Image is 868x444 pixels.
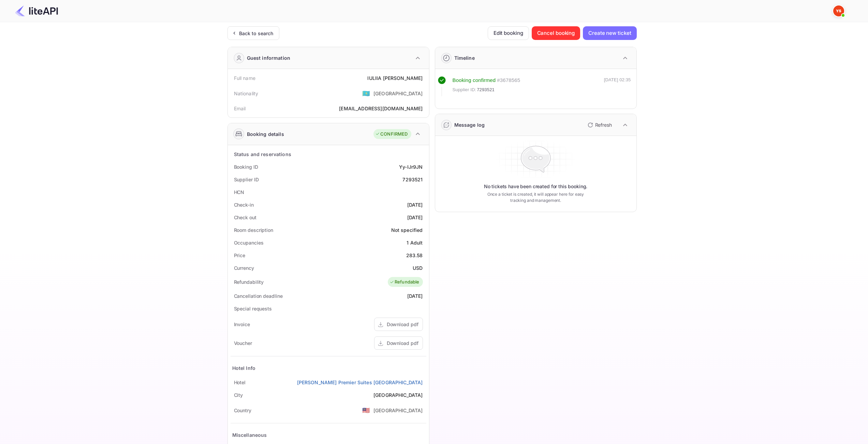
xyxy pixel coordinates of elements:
[234,252,246,258] ya-tr-span: Price
[234,91,259,96] ya-tr-span: Nationality
[407,201,423,208] div: [DATE]
[234,177,259,182] ya-tr-span: Supplier ID
[494,29,523,38] ya-tr-span: Edit booking
[537,29,575,38] ya-tr-span: Cancel booking
[234,321,250,327] ya-tr-span: Invoice
[387,321,418,327] ya-tr-span: Download pdf
[583,26,636,40] button: Create new ticket
[454,122,485,128] ya-tr-span: Message log
[532,26,580,40] button: Cancel booking
[234,164,258,170] ya-tr-span: Booking ID
[234,265,254,271] ya-tr-span: Currency
[473,77,496,83] ya-tr-span: confirmed
[380,131,408,138] ya-tr-span: CONFIRMED
[497,77,520,84] div: # 3678565
[387,340,418,346] ya-tr-span: Download pdf
[362,89,370,97] ya-tr-span: 🇰🇿
[407,240,409,246] ya-tr-span: 1
[234,151,291,157] ya-tr-span: Status and reservations
[395,279,420,286] ya-tr-span: Refundable
[297,379,423,386] a: [PERSON_NAME] Premier Suites [GEOGRAPHIC_DATA]
[247,54,291,61] ya-tr-span: Guest information
[453,87,476,92] ya-tr-span: Supplier ID:
[232,432,267,438] ya-tr-span: Miscellaneous
[234,379,246,385] ya-tr-span: Hotel
[391,227,423,233] ya-tr-span: Not specified
[406,252,423,259] div: 283.58
[584,120,615,130] button: Refresh
[339,106,423,111] ya-tr-span: [EMAIL_ADDRESS][DOMAIN_NAME]
[234,392,243,398] ya-tr-span: City
[234,240,264,246] ya-tr-span: Occupancies
[362,87,370,99] span: United States
[234,202,254,208] ya-tr-span: Check-in
[15,5,58,16] img: LiteAPI Logo
[407,214,423,221] div: [DATE]
[367,75,381,81] ya-tr-span: IULIIA
[362,406,370,414] ya-tr-span: 🇲🇾
[410,240,423,246] ya-tr-span: Adult
[454,55,475,61] ya-tr-span: Timeline
[234,279,264,285] ya-tr-span: Refundability
[595,122,612,128] ya-tr-span: Refresh
[604,77,631,82] ya-tr-span: [DATE] 02:35
[399,164,423,170] ya-tr-span: Yy-IJr9JN
[373,407,423,413] ya-tr-span: [GEOGRAPHIC_DATA]
[234,340,252,346] ya-tr-span: Voucher
[477,87,495,92] ya-tr-span: 7293521
[234,189,245,195] ya-tr-span: HCN
[234,407,251,413] ya-tr-span: Country
[373,91,423,96] ya-tr-span: [GEOGRAPHIC_DATA]
[234,293,283,299] ya-tr-span: Cancellation deadline
[402,176,423,183] div: 7293521
[833,5,844,16] img: Yandex Support
[407,292,423,300] div: [DATE]
[488,26,529,40] button: Edit booking
[234,106,246,111] ya-tr-span: Email
[383,75,423,81] ya-tr-span: [PERSON_NAME]
[588,29,631,38] ya-tr-span: Create new ticket
[482,191,590,204] ya-tr-span: Once a ticket is created, it will appear here for easy tracking and management.
[239,30,274,36] ya-tr-span: Back to search
[413,265,423,271] ya-tr-span: USD
[234,214,256,220] ya-tr-span: Check out
[362,404,370,416] span: United States
[234,227,273,233] ya-tr-span: Room description
[453,77,471,83] ya-tr-span: Booking
[247,130,284,138] ya-tr-span: Booking details
[484,183,588,190] ya-tr-span: No tickets have been created for this booking.
[297,379,423,385] ya-tr-span: [PERSON_NAME] Premier Suites [GEOGRAPHIC_DATA]
[234,306,272,311] ya-tr-span: Special requests
[232,365,256,371] ya-tr-span: Hotel Info
[373,392,423,398] ya-tr-span: [GEOGRAPHIC_DATA]
[234,75,255,81] ya-tr-span: Full name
